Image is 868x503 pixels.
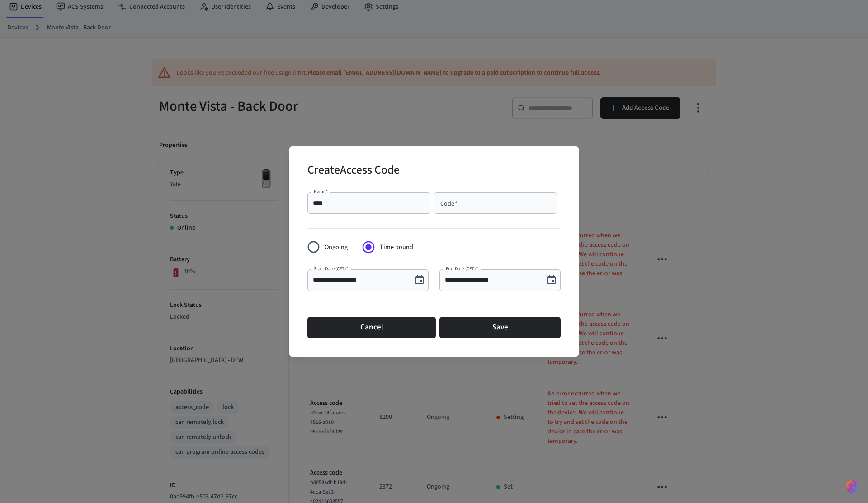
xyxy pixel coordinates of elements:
button: Choose date, selected date is Aug 14, 2025 [410,271,429,289]
label: End Date (CET) [446,265,478,272]
button: Save [439,317,561,338]
label: Name [314,188,328,195]
span: Time bound [380,243,413,252]
button: Choose date, selected date is Aug 14, 2025 [542,271,561,289]
label: Start Date (CET) [314,265,349,272]
span: Ongoing [325,243,348,252]
button: Cancel [307,317,436,338]
h2: Create Access Code [307,157,400,185]
img: SeamLogoGradient.69752ec5.svg [846,479,857,494]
